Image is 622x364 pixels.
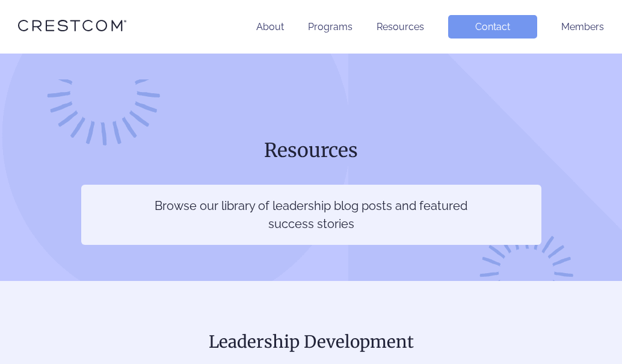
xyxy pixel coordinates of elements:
[308,21,353,32] a: Programs
[154,197,469,233] p: Browse our library of leadership blog posts and featured success stories
[81,138,541,163] h1: Resources
[448,15,537,39] a: Contact
[18,329,604,354] h2: Leadership Development
[377,21,424,32] a: Resources
[561,21,604,32] a: Members
[256,21,284,32] a: About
